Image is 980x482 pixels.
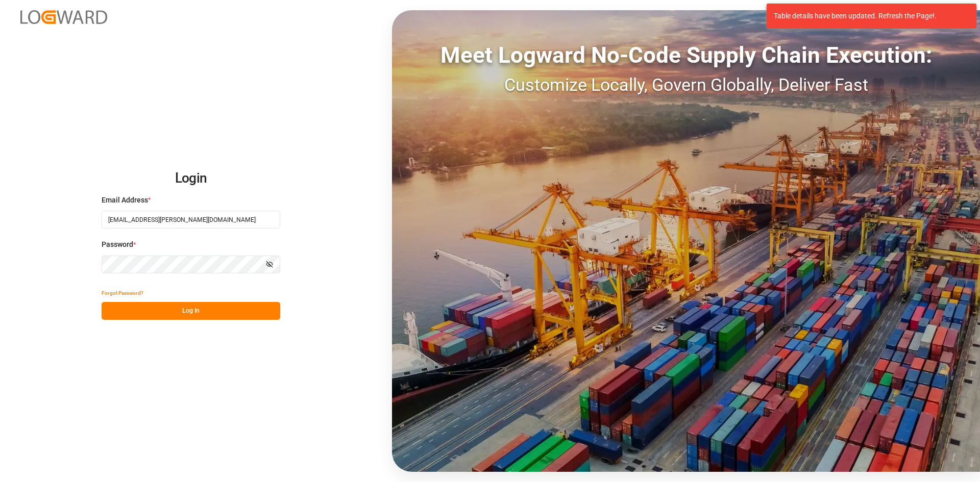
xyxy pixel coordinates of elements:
[774,11,962,21] div: Table details have been updated. Refresh the Page!.
[102,211,280,229] input: Enter your email
[102,284,143,302] button: Forgot Password?
[102,302,280,320] button: Log In
[102,239,133,250] span: Password
[392,72,980,98] div: Customize Locally, Govern Globally, Deliver Fast
[392,38,980,72] div: Meet Logward No-Code Supply Chain Execution:
[102,195,148,206] span: Email Address
[20,10,107,24] img: Logward_new_orange.png
[102,162,280,195] h2: Login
